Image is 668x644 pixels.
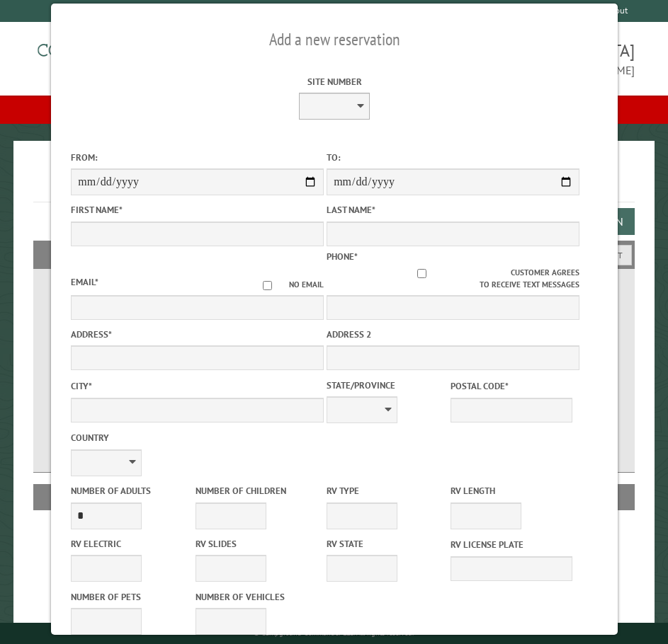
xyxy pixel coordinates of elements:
label: RV Type [327,484,448,498]
label: No email [246,279,324,291]
label: Address [71,328,324,341]
label: Number of Adults [71,484,192,498]
h1: Reservations [33,163,635,202]
label: Country [71,431,324,444]
label: Address 2 [327,328,579,341]
label: State/Province [327,379,448,392]
label: Number of Vehicles [195,590,316,604]
label: Postal Code [451,379,572,393]
h2: Add a new reservation [71,26,597,53]
label: RV Length [451,484,572,498]
label: Phone [327,251,358,263]
input: No email [246,281,289,290]
label: To: [327,151,579,164]
input: Customer agrees to receive text messages [333,269,511,278]
label: Last Name [327,203,579,217]
h2: Filters [33,241,635,268]
label: RV Electric [71,537,192,551]
label: First Name [71,203,324,217]
th: Site [40,484,97,510]
label: Site Number [208,75,460,88]
label: City [71,379,324,393]
label: Number of Pets [71,590,192,604]
label: Email [71,276,98,288]
label: RV Slides [195,537,316,551]
label: RV License Plate [451,538,572,551]
small: © Campground Commander LLC. All rights reserved. [254,628,414,638]
label: RV State [327,537,448,551]
img: Campground Commander [33,28,210,83]
label: Customer agrees to receive text messages [327,267,579,291]
label: From: [71,151,324,164]
label: Number of Children [195,484,316,498]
